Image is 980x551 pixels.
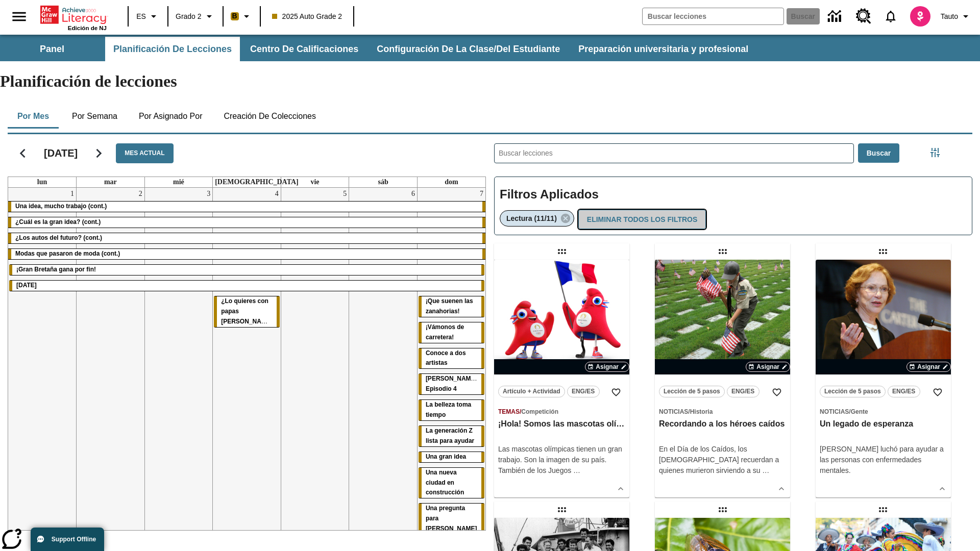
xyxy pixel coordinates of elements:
div: Elena Menope: Episodio 4 [419,374,484,394]
div: lesson details [655,260,790,497]
button: Configuración de la clase/del estudiante [369,37,568,61]
span: Día del Trabajo [16,282,37,289]
td: 5 de septiembre de 2025 [281,188,349,539]
td: 7 de septiembre de 2025 [417,188,485,539]
h3: Recordando a los héroes caídos [659,419,786,430]
button: Lección de 5 pasos [659,386,725,397]
span: Tauto [941,11,958,22]
div: Lección arrastrable: Recordando a los héroes caídos [715,243,731,260]
div: Lección arrastrable: ¡Que viva el Cinco de Mayo! [875,502,891,518]
div: Filtros Aplicados [494,177,972,236]
div: Lección arrastrable: ¡Hola! Somos las mascotas olímpicas [554,243,570,260]
button: Grado: Grado 2, Elige un grado [171,7,219,26]
td: 6 de septiembre de 2025 [349,188,418,539]
a: 6 de septiembre de 2025 [409,188,417,200]
div: La belleza toma tiempo [419,400,484,420]
button: Preparación universitaria y profesional [570,37,756,61]
span: Noticias [820,408,849,415]
span: Support Offline [52,536,96,543]
span: … [573,466,580,474]
span: Asignar [596,362,619,371]
button: Asignar Elegir fechas [746,362,790,372]
div: Una idea, mucho trabajo (cont.) [8,202,485,212]
a: Centro de recursos, Se abrirá en una pestaña nueva. [850,3,877,30]
span: Artículo + Actividad [503,386,560,397]
span: ¿Los autos del futuro? (cont.) [15,234,102,241]
span: Una gran idea [426,453,466,460]
span: ¿Cuál es la gran idea? (cont.) [15,218,101,226]
div: Modas que pasaron de moda (cont.) [8,249,485,259]
div: Lección arrastrable: Atrapados en una isla [554,502,570,518]
td: 1 de septiembre de 2025 [8,188,77,539]
button: Por semana [64,104,126,129]
a: 1 de septiembre de 2025 [68,188,76,200]
span: Edición de NJ [68,25,107,31]
div: Portada [40,4,107,31]
span: Tema: Noticias/Gente [820,406,947,417]
span: ENG/ES [731,386,754,397]
button: Planificación de lecciones [105,37,240,61]
span: Lectura (11/11) [506,214,557,222]
a: Centro de información [822,3,850,31]
button: Seguir [86,140,112,166]
span: ENG/ES [572,386,595,397]
button: Menú lateral de filtros [925,142,945,163]
span: Gente [851,408,868,415]
input: Buscar campo [643,8,783,24]
button: Creación de colecciones [215,104,324,129]
div: ¡Que suenen las zanahorias! [419,296,484,317]
span: Una pregunta para Joplin [426,505,477,532]
div: ¡Vámonos de carretera! [419,322,484,343]
span: Asignar [917,362,940,371]
button: Mes actual [116,143,173,163]
button: Support Offline [31,528,104,551]
a: martes [102,177,119,187]
span: ¿Lo quieres con papas fritas? [221,297,276,325]
div: Lección arrastrable: Un legado de esperanza [875,243,891,260]
div: Lección arrastrable: El año de las cigarras [715,502,731,518]
img: avatar image [910,6,930,27]
span: ¡Vámonos de carretera! [426,323,464,341]
span: / [520,408,521,415]
td: 2 de septiembre de 2025 [77,188,145,539]
h3: ¡Hola! Somos las mascotas olímpicas [498,419,625,430]
button: Regresar [10,140,36,166]
span: La generación Z lista para ayudar [426,427,474,444]
span: 2025 Auto Grade 2 [272,11,342,22]
span: Una nueva ciudad en construcción [426,469,464,496]
div: Día del Trabajo [9,281,484,291]
span: Asignar [756,362,779,371]
button: Eliminar todos los filtros [578,210,706,230]
div: Las mascotas olímpicas tienen un gran trabajo. Son la imagen de su país. También de los Juegos [498,444,625,476]
span: Grado 2 [176,11,202,22]
h2: [DATE] [44,147,78,159]
a: jueves [213,177,301,187]
span: Lección de 5 pasos [664,386,720,397]
span: ¡Gran Bretaña gana por fin! [16,266,96,273]
div: En el Día de los Caídos, los [DEMOGRAPHIC_DATA] recuerdan a quienes murieron sirviendo a su [659,444,786,476]
span: Elena Menope: Episodio 4 [426,375,479,392]
button: Abrir el menú lateral [4,2,34,32]
button: Buscar [858,143,899,163]
div: ¿Cuál es la gran idea? (cont.) [8,217,485,228]
a: sábado [376,177,390,187]
span: Temas [498,408,520,415]
button: Lenguaje: ES, Selecciona un idioma [132,7,164,26]
a: miércoles [171,177,186,187]
span: ENG/ES [892,386,915,397]
button: ENG/ES [567,386,600,397]
button: Asignar Elegir fechas [585,362,629,372]
button: Por asignado por [131,104,211,129]
a: Portada [40,5,107,25]
button: Lección de 5 pasos [820,386,886,397]
h2: Filtros Aplicados [500,182,967,207]
span: Conoce a dos artistas [426,349,466,367]
span: Una idea, mucho trabajo (cont.) [15,203,107,210]
div: lesson details [494,260,629,497]
span: ES [136,11,146,22]
td: 3 de septiembre de 2025 [144,188,213,539]
a: domingo [443,177,460,187]
div: Eliminar Lectura (11/11) el ítem seleccionado del filtro [500,210,574,227]
span: Modas que pasaron de moda (cont.) [15,250,120,257]
span: Competición [521,408,558,415]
